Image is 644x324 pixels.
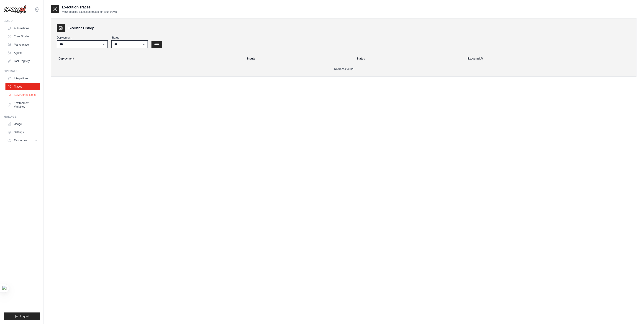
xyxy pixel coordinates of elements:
[68,26,94,30] h3: Execution History
[57,36,108,39] label: Deployment
[14,139,27,142] span: Resources
[5,137,40,144] button: Resources
[5,57,40,65] a: Tool Registry
[465,54,635,64] th: Executed At
[6,91,40,98] a: LLM Connections
[62,5,117,10] h2: Execution Traces
[5,75,40,82] a: Integrations
[5,99,40,110] a: Environment Variables
[4,69,40,73] div: Operate
[5,120,40,128] a: Usage
[5,129,40,136] a: Settings
[244,54,354,64] th: Inputs
[111,36,148,39] label: Status
[57,67,631,71] p: No traces found
[4,19,40,23] div: Build
[4,115,40,119] div: Manage
[4,313,40,320] button: Logout
[5,49,40,57] a: Agents
[5,41,40,48] a: Marketplace
[5,25,40,32] a: Automations
[62,10,117,14] p: View detailed execution traces for your crews
[4,5,26,14] img: Logo
[354,54,465,64] th: Status
[20,315,29,318] span: Logout
[5,83,40,90] a: Traces
[53,54,244,64] th: Deployment
[5,33,40,40] a: Crew Studio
